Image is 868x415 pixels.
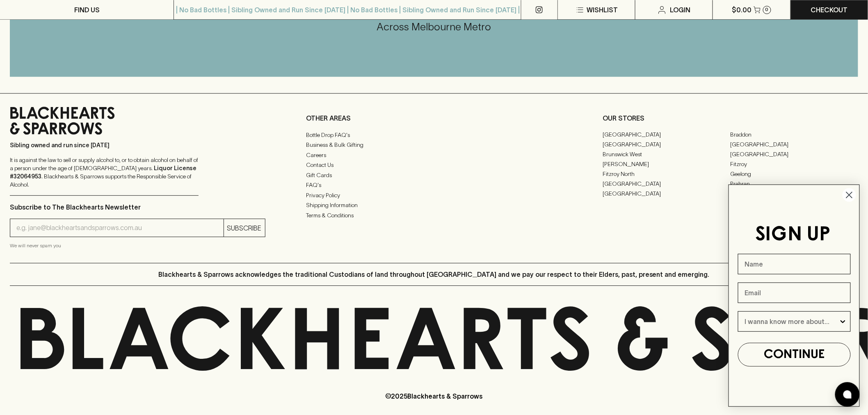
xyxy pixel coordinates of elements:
input: I wanna know more about... [745,312,839,331]
p: FIND US [74,5,100,15]
p: Wishlist [587,5,618,15]
a: [GEOGRAPHIC_DATA] [603,179,730,189]
input: Name [738,254,851,274]
button: Show Options [839,312,847,331]
p: Checkout [811,5,848,15]
a: Fitzroy North [603,169,730,179]
button: Close dialog [842,188,857,202]
a: Terms & Conditions [306,210,562,220]
p: It is against the law to sell or supply alcohol to, or to obtain alcohol on behalf of a person un... [10,156,199,189]
a: FAQ's [306,180,562,190]
div: FLYOUT Form [720,176,868,415]
p: OTHER AREAS [306,113,562,123]
a: Geelong [731,169,858,179]
a: Shipping Information [306,200,562,210]
a: [GEOGRAPHIC_DATA] [603,130,730,139]
a: [GEOGRAPHIC_DATA] [731,139,858,149]
p: Sibling owned and run since [DATE] [10,141,199,149]
a: Contact Us [306,160,562,170]
a: [PERSON_NAME] [603,159,730,169]
p: SUBSCRIBE [227,223,262,233]
a: [GEOGRAPHIC_DATA] [603,189,730,198]
p: OUR STORES [603,113,858,123]
input: e.g. jane@blackheartsandsparrows.com.au [16,221,224,235]
h5: Across Melbourne Metro [10,20,858,34]
a: Braddon [731,130,858,139]
p: Subscribe to The Blackhearts Newsletter [10,202,265,212]
a: Business & Bulk Gifting [306,140,562,150]
img: bubble-icon [843,390,852,399]
a: Gift Cards [306,170,562,180]
p: Blackhearts & Sparrows acknowledges the traditional Custodians of land throughout [GEOGRAPHIC_DAT... [158,269,710,279]
a: Careers [306,150,562,160]
a: Fitzroy [731,159,858,169]
p: $0.00 [732,5,752,15]
a: [GEOGRAPHIC_DATA] [603,139,730,149]
input: Email [738,283,851,303]
p: 0 [765,7,769,12]
p: We will never spam you [10,242,265,250]
a: Privacy Policy [306,190,562,200]
button: CONTINUE [738,343,851,367]
span: SIGN UP [756,226,831,244]
a: Bottle Drop FAQ's [306,130,562,140]
a: [GEOGRAPHIC_DATA] [731,149,858,159]
a: Brunswick West [603,149,730,159]
p: Login [670,5,691,15]
button: SUBSCRIBE [224,219,265,237]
